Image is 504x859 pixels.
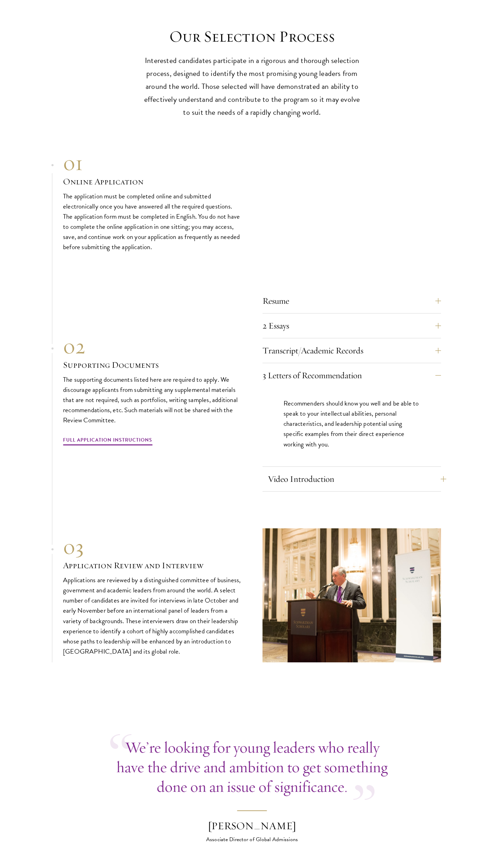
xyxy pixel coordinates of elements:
h2: Our Selection Process [143,27,360,47]
p: Interested candidates participate in a rigorous and thorough selection process, designed to ident... [143,54,360,119]
h3: Online Application [63,176,241,188]
h3: Application Review and Interview [63,559,241,571]
div: 01 [63,150,241,176]
a: Full Application Instructions [63,436,152,446]
h3: Supporting Documents [63,359,241,371]
p: We’re looking for young leaders who really have the drive and ambition to get something done on a... [110,738,394,796]
div: 03 [63,534,241,559]
p: The supporting documents listed here are required to apply. We discourage applicants from submitt... [63,374,241,425]
button: 3 Letters of Recommendation [262,367,441,384]
div: Associate Director of Global Admissions [191,835,313,844]
button: 2 Essays [262,317,441,334]
p: Applications are reviewed by a distinguished committee of business, government and academic leade... [63,575,241,656]
button: Video Introduction [268,471,446,487]
p: Recommenders should know you well and be able to speak to your intellectual abilities, personal c... [283,398,420,449]
div: [PERSON_NAME] [191,819,313,833]
p: The application must be completed online and submitted electronically once you have answered all ... [63,191,241,252]
button: Transcript/Academic Records [262,342,441,359]
div: 02 [63,334,241,359]
button: Resume [262,293,441,309]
